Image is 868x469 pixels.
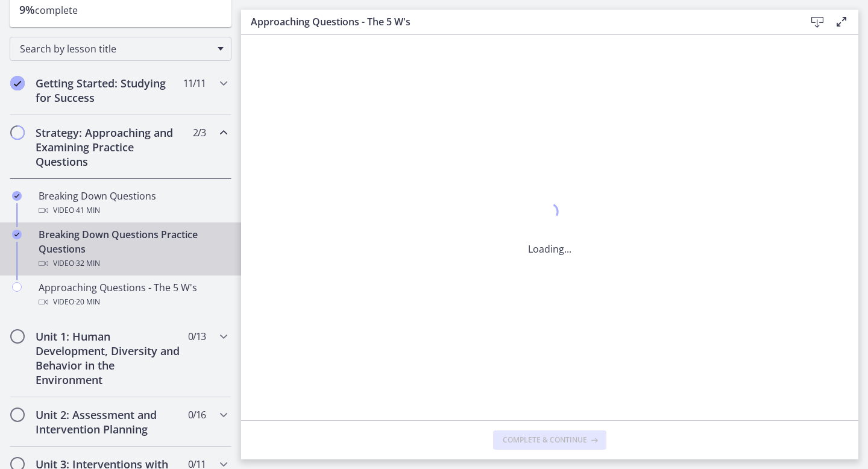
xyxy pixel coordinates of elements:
[10,37,231,61] div: Search by lesson title
[39,256,227,271] div: Video
[36,408,183,436] h2: Unit 2: Assessment and Intervention Planning
[36,76,183,105] h2: Getting Started: Studying for Success
[183,76,206,90] span: 11 / 11
[188,329,206,344] span: 0 / 13
[74,203,100,218] span: · 41 min
[74,256,100,271] span: · 32 min
[19,2,222,17] p: complete
[39,280,227,309] div: Approaching Questions - The 5 W's
[39,203,227,218] div: Video
[20,42,212,55] span: Search by lesson title
[493,430,606,450] button: Complete & continue
[36,329,183,387] h2: Unit 1: Human Development, Diversity and Behavior in the Environment
[39,227,227,271] div: Breaking Down Questions Practice Questions
[39,295,227,309] div: Video
[528,200,571,227] div: 1
[12,191,22,201] i: Completed
[74,295,100,309] span: · 20 min
[39,189,227,218] div: Breaking Down Questions
[251,14,786,29] h3: Approaching Questions - The 5 W's
[503,435,587,445] span: Complete & continue
[193,125,206,140] span: 2 / 3
[12,230,22,239] i: Completed
[188,408,206,422] span: 0 / 16
[19,2,35,17] span: 9%
[36,125,183,169] h2: Strategy: Approaching and Examining Practice Questions
[528,242,571,256] p: Loading...
[10,76,25,90] i: Completed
